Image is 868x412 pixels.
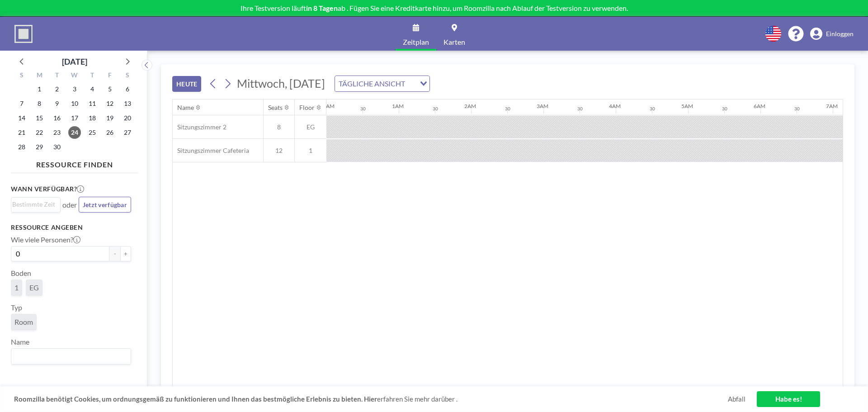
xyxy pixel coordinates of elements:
[810,28,854,40] a: Einloggen
[121,97,134,110] span: Samstag, 13. September 2025
[443,38,465,46] font: Karten
[124,114,131,122] font: 20
[86,126,99,139] span: Donnerstag, 25. September 2025
[68,83,81,95] span: Mittwoch, 3. September 2025
[53,143,61,151] font: 30
[15,126,28,139] span: Sonntag, 21. September 2025
[826,103,838,109] div: 7AM
[33,112,46,124] span: Montag, 15. September 2025
[33,83,46,95] span: Montag, 1. September 2025
[71,128,78,136] font: 24
[268,104,283,112] div: Seats
[396,17,436,51] a: Zeitplan
[36,160,113,169] font: RESSOURCE FINDEN
[826,30,854,38] font: Einloggen
[106,114,113,122] font: 19
[728,395,745,403] a: Abfall
[11,185,77,193] font: Wann verfügbar?
[335,76,429,91] div: Suche nach Option
[537,103,548,109] div: 3AM
[338,4,628,12] font: ab . Fügen Sie eine Kreditkarte hinzu, um Roomzilla nach Ablauf der Testversion zu verwenden.
[109,246,120,261] button: -
[392,103,404,109] div: 1AM
[55,99,59,107] font: 9
[722,106,727,112] div: 30
[436,17,472,51] a: Karten
[33,141,46,153] span: Montag, 29. September 2025
[237,76,325,90] font: Mittwoch, [DATE]
[108,85,112,93] font: 5
[68,112,81,124] span: Mittwoch, 17. September 2025
[29,283,39,292] span: EG
[104,126,116,139] span: Freitag, 26. September 2025
[106,128,113,136] font: 26
[121,83,134,95] span: Samstag, 6. September 2025
[33,97,46,110] span: Montag, 8. September 2025
[36,128,43,136] font: 22
[89,128,96,136] font: 25
[83,201,127,208] font: Jetzt verfügbar
[14,283,19,292] span: 1
[62,57,87,66] font: [DATE]
[51,83,63,95] span: Dienstag, 2. September 2025
[68,97,81,110] span: Mittwoch, 10. September 2025
[18,128,25,136] font: 21
[11,269,31,277] font: Boden
[650,106,655,112] div: 30
[173,147,249,155] span: Sitzungszimmer Cafeteria
[108,71,112,79] font: F
[241,4,306,12] font: Ihre Testversion läuft
[120,246,131,261] button: +
[18,143,25,151] font: 28
[121,112,134,124] span: Samstag, 20. September 2025
[264,147,294,155] span: 12
[681,103,693,109] div: 5AM
[20,71,24,79] font: S
[408,78,415,90] input: Suche nach Option
[577,106,583,112] div: 30
[73,85,76,93] font: 3
[121,126,134,139] span: Samstag, 27. September 2025
[86,112,99,124] span: Donnerstag, 18. September 2025
[71,71,78,79] font: W
[728,395,745,403] font: Abfall
[104,97,116,110] span: Freitag, 12. September 2025
[306,4,338,12] font: in 8 Tagen
[55,85,59,93] font: 2
[55,71,59,79] font: T
[11,303,22,312] font: Typ
[36,114,43,122] font: 15
[38,85,41,93] font: 1
[295,123,326,131] span: EG
[360,106,366,112] div: 30
[37,71,42,79] font: M
[12,350,126,362] input: Suche nach Option
[89,99,96,107] font: 11
[89,114,96,122] font: 18
[124,99,131,107] font: 13
[176,80,197,88] font: HEUTE
[90,85,94,93] font: 4
[377,395,458,403] font: erfahren Sie mehr darüber .
[173,123,226,131] span: Sitzungszimmer 2
[53,128,61,136] font: 23
[12,199,55,209] input: Suche nach Option
[177,104,194,112] div: Name
[71,114,78,122] font: 17
[20,99,24,107] font: 7
[62,200,77,209] font: oder
[320,103,335,109] div: 12AM
[38,99,41,107] font: 8
[124,128,131,136] font: 27
[505,106,510,112] div: 30
[68,126,81,139] span: Mittwoch, 24. September 2025
[126,85,129,93] font: 6
[124,250,127,257] font: +
[15,112,28,124] span: Sonntag, 14. September 2025
[15,97,28,110] span: Sonntag, 7. September 2025
[264,123,294,131] span: 8
[18,114,25,122] font: 14
[51,126,63,139] span: Dienstag, 23. September 2025
[11,337,29,346] font: Name
[90,71,94,79] font: T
